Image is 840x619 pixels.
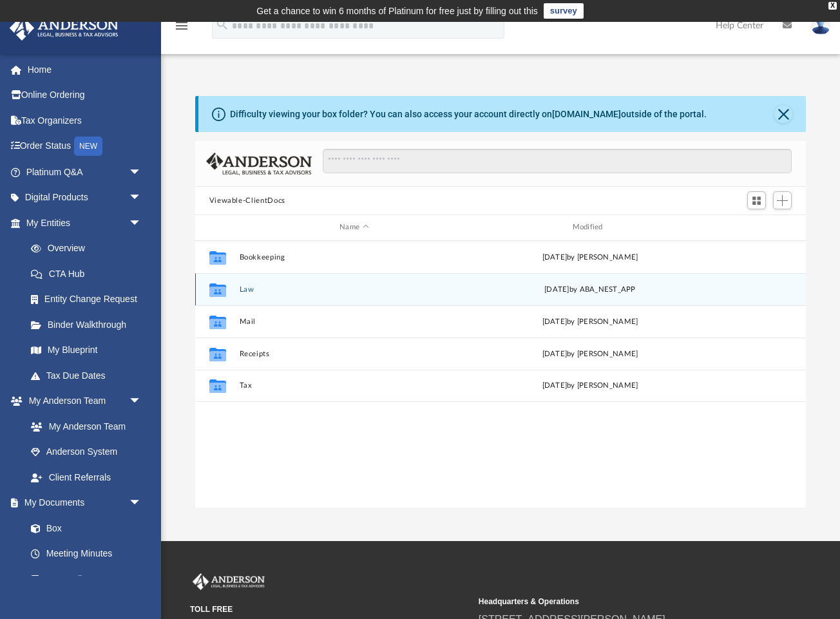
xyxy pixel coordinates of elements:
i: menu [174,18,189,33]
div: id [200,222,233,233]
input: Search files and folders [323,149,792,173]
button: Mail [239,318,469,326]
span: arrow_drop_down [129,159,155,186]
div: Modified [475,222,705,233]
small: TOLL FREE [190,604,470,615]
button: Add [773,191,792,209]
img: Anderson Advisors Platinum Portal [6,15,122,41]
a: Tax Organizers [9,108,161,133]
div: [DATE] by [PERSON_NAME] [475,251,705,263]
button: Receipts [239,350,469,358]
button: Law [239,285,469,294]
span: arrow_drop_down [129,388,155,415]
div: [DATE] by [PERSON_NAME] [475,380,705,392]
div: grid [195,241,807,508]
img: Anderson Advisors Platinum Portal [190,573,267,590]
div: Get a chance to win 6 months of Platinum for free just by filling out this [256,3,538,19]
a: Home [9,57,161,82]
a: My Documentsarrow_drop_down [9,490,155,516]
button: Tax [239,381,469,390]
a: Meeting Minutes [18,541,155,567]
a: My Anderson Teamarrow_drop_down [9,388,155,414]
i: search [215,17,229,32]
a: Online Ordering [9,82,161,108]
a: Overview [18,236,161,262]
div: Difficulty viewing your box folder? You can also access your account directly on outside of the p... [230,108,707,121]
a: Binder Walkthrough [18,312,161,338]
div: NEW [74,137,102,156]
div: id [711,222,801,233]
div: [DATE] by [PERSON_NAME] [475,316,705,327]
span: arrow_drop_down [129,185,155,211]
a: Platinum Q&Aarrow_drop_down [9,159,161,185]
a: My Anderson Team [18,414,148,439]
span: arrow_drop_down [129,490,155,517]
span: arrow_drop_down [129,210,155,236]
button: Bookkeeping [239,253,469,262]
a: My Blueprint [18,338,155,363]
a: Forms Library [18,566,148,592]
a: Digital Productsarrow_drop_down [9,185,161,211]
img: User Pic [811,16,830,35]
a: Order StatusNEW [9,133,161,160]
a: My Entitiesarrow_drop_down [9,210,161,236]
div: [DATE] by [PERSON_NAME] [475,348,705,359]
a: Box [18,515,148,541]
a: Tax Due Dates [18,363,161,388]
a: [DOMAIN_NAME] [552,109,621,119]
button: Switch to Grid View [747,191,767,209]
a: Anderson System [18,439,155,465]
div: close [828,2,837,10]
div: [DATE] by ABA_NEST_APP [475,283,705,295]
small: Headquarters & Operations [479,596,758,607]
button: Viewable-ClientDocs [209,195,285,207]
a: survey [544,3,584,19]
button: Close [774,105,792,123]
a: Client Referrals [18,464,155,490]
a: CTA Hub [18,261,161,287]
div: Name [238,222,469,233]
a: menu [174,24,189,33]
a: Entity Change Request [18,287,161,312]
